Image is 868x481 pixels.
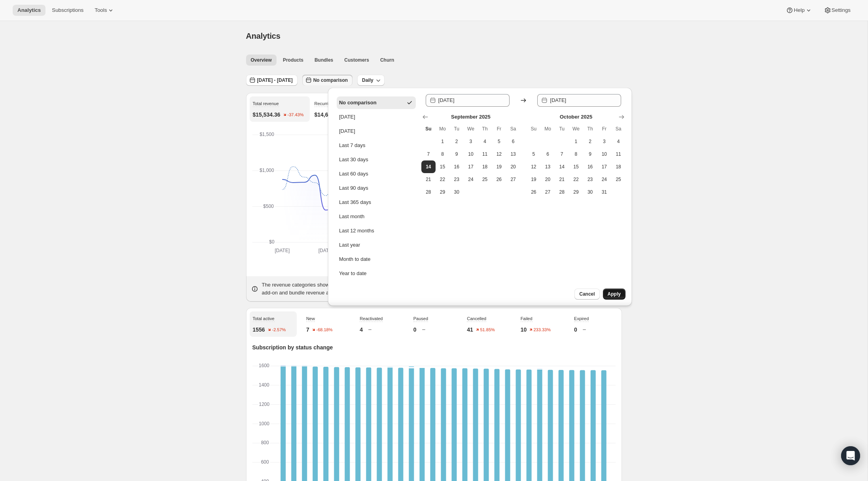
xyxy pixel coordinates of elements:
button: Friday October 31 2025 [597,186,611,198]
p: $14,692.23 [315,111,342,119]
th: Wednesday [569,123,583,135]
span: 8 [572,151,580,157]
span: 13 [509,151,517,157]
span: 28 [425,189,432,195]
button: Friday September 26 2025 [492,173,506,186]
span: Th [586,126,594,132]
p: Subscription by status change [252,343,616,351]
text: 233.33% [534,328,551,332]
th: Saturday [506,123,520,135]
button: Last month [337,210,416,223]
div: Year to date [339,270,367,277]
span: 11 [614,151,622,157]
button: Monday September 22 2025 [436,173,450,186]
rect: Expired-6 0 [366,366,371,367]
span: New [306,316,315,321]
button: Monday October 13 2025 [541,160,555,173]
button: Tools [90,5,119,16]
button: Sunday October 19 2025 [527,173,541,186]
button: Year to date [337,267,416,280]
button: Thursday September 4 2025 [478,135,492,148]
span: 27 [509,176,517,183]
rect: Expired-6 0 [473,366,478,367]
button: Show previous month, August 2025 [420,111,431,123]
span: Fr [600,126,608,132]
span: Fr [495,126,503,132]
button: Friday September 12 2025 [492,148,506,160]
span: Cancelled [467,316,486,321]
rect: Expired-6 0 [483,366,489,367]
span: Cancel [579,291,595,297]
p: 4 [360,326,363,334]
text: [DATE] [275,248,290,253]
button: Sunday September 7 2025 [421,148,436,160]
button: Saturday October 25 2025 [611,173,625,186]
span: Churn [380,57,394,63]
button: Thursday September 25 2025 [478,173,492,186]
span: Reactivated [360,316,383,321]
th: Wednesday [464,123,478,135]
rect: Expired-6 0 [569,366,574,367]
button: Cancel [574,289,599,300]
span: [DATE] - [DATE] [257,77,293,83]
button: Friday September 5 2025 [492,135,506,148]
div: Last 30 days [339,156,368,164]
rect: New-1 1 [291,366,296,366]
button: Tuesday October 7 2025 [555,148,569,160]
button: Last 12 months [337,224,416,237]
div: [DATE] [339,113,355,121]
div: No comparison [339,99,377,107]
p: 0 [413,326,417,334]
button: Wednesday September 3 2025 [464,135,478,148]
span: 19 [495,164,503,170]
rect: Expired-6 0 [313,366,318,367]
span: 1 [572,138,580,145]
button: Last 7 days [337,139,416,152]
span: 1 [439,138,447,145]
span: Th [481,126,489,132]
span: 25 [614,176,622,183]
button: No comparison [302,75,353,86]
span: 6 [509,138,517,145]
span: 21 [425,176,432,183]
button: Apply [603,289,625,300]
button: Last 365 days [337,196,416,209]
th: Monday [436,123,450,135]
div: Last 365 days [339,198,371,206]
span: 29 [572,189,580,195]
div: Last 7 days [339,141,366,149]
button: Saturday October 4 2025 [611,135,625,148]
span: 7 [425,151,432,157]
text: -68.18% [316,328,332,332]
span: 24 [467,176,475,183]
rect: Expired-6 0 [548,366,553,367]
span: Mo [544,126,552,132]
span: 5 [495,138,503,145]
span: Sa [614,126,622,132]
text: -37.43% [287,113,303,117]
button: Wednesday September 10 2025 [464,148,478,160]
button: Tuesday September 9 2025 [449,148,464,160]
rect: Expired-6 0 [302,366,307,367]
span: 26 [530,189,538,195]
rect: New-1 1 [302,366,307,366]
span: 8 [439,151,447,157]
span: Paused [413,316,428,321]
span: Su [530,126,538,132]
rect: Expired-6 0 [398,366,403,367]
span: 10 [600,151,608,157]
rect: Expired-6 0 [462,366,467,367]
span: 16 [453,164,461,170]
span: Bundles [315,57,333,63]
button: Start of range Today Sunday September 14 2025 [421,160,436,173]
rect: Expired-6 0 [334,366,339,367]
th: Monday [541,123,555,135]
button: Sunday September 28 2025 [421,186,436,198]
rect: Expired-6 0 [280,366,286,367]
text: $0 [269,239,275,245]
button: Thursday September 11 2025 [478,148,492,160]
button: Last 30 days [337,153,416,166]
rect: Expired-6 0 [355,366,360,367]
button: Tuesday October 14 2025 [555,160,569,173]
rect: Expired-6 0 [558,366,563,367]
